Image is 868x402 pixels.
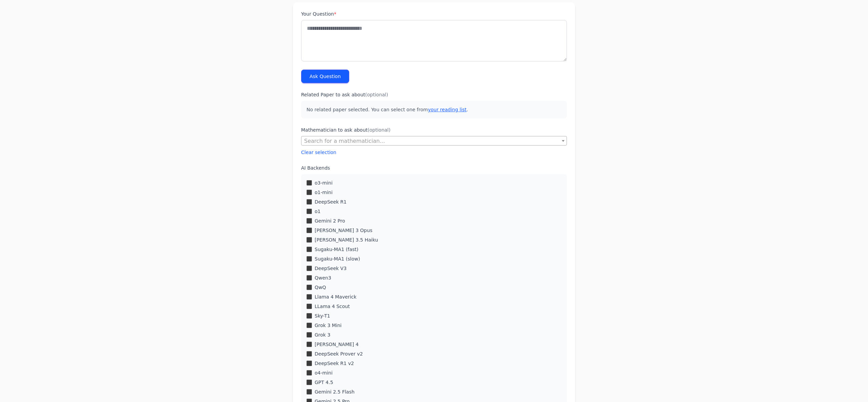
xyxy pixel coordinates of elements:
[315,388,355,395] label: Gemini 2.5 Flash
[301,11,567,17] label: Your Question
[315,369,333,376] label: o4-mini
[301,149,336,156] button: Clear selection
[428,107,467,112] a: your reading list
[315,179,333,186] label: o3-mini
[301,70,349,83] button: Ask Question
[315,189,333,196] label: o1-mini
[365,92,388,97] span: (optional)
[315,265,347,272] label: DeepSeek V3
[301,136,567,146] span: Search for a mathematician...
[315,227,372,234] label: [PERSON_NAME] 3 Opus
[315,236,378,243] label: [PERSON_NAME] 3.5 Haiku
[315,217,345,224] label: Gemini 2 Pro
[315,274,331,281] label: Qwen3
[368,127,391,133] span: (optional)
[301,165,567,171] label: AI Backends
[315,331,330,338] label: Grok 3
[315,312,330,319] label: Sky-T1
[315,293,356,300] label: Llama 4 Maverick
[301,91,567,98] label: Related Paper to ask about
[315,303,350,310] label: LLama 4 Scout
[315,360,354,367] label: DeepSeek R1 v2
[315,322,342,329] label: Grok 3 Mini
[315,350,363,357] label: DeepSeek Prover v2
[315,208,320,215] label: o1
[315,246,358,253] label: Sugaku-MA1 (fast)
[315,255,360,262] label: Sugaku-MA1 (slow)
[301,127,567,133] label: Mathematician to ask about
[315,379,333,386] label: GPT 4.5
[315,198,347,205] label: DeepSeek R1
[315,341,359,348] label: [PERSON_NAME] 4
[304,138,385,144] span: Search for a mathematician...
[301,101,567,118] p: No related paper selected. You can select one from .
[315,284,326,291] label: QwQ
[301,136,567,146] span: Search for a mathematician...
